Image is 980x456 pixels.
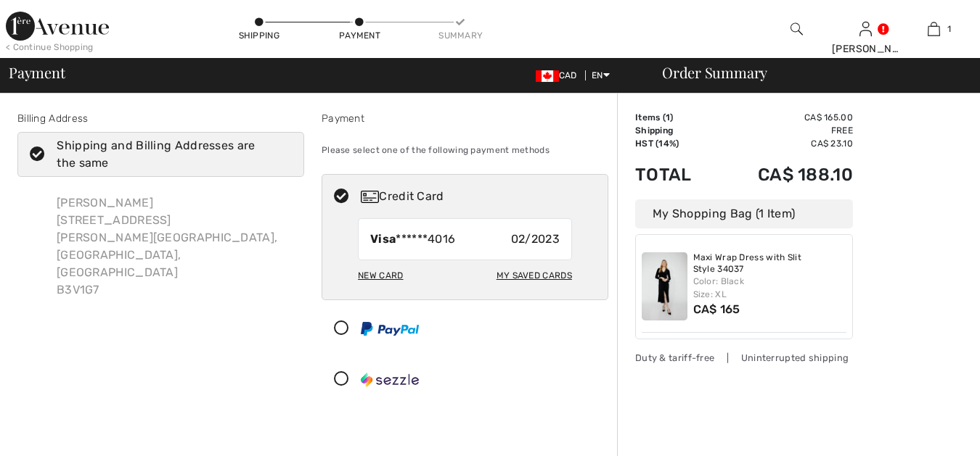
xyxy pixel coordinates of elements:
[497,263,572,288] div: My Saved Cards
[322,132,608,168] div: Please select one of the following payment methods
[928,20,940,38] img: My Bag
[635,137,716,150] td: HST (14%)
[635,351,853,365] div: Duty & tariff-free | Uninterrupted shipping
[859,20,872,38] img: My Info
[45,183,304,310] div: [PERSON_NAME] [STREET_ADDRESS] [PERSON_NAME][GEOGRAPHIC_DATA], [GEOGRAPHIC_DATA], [GEOGRAPHIC_DAT...
[6,12,109,41] img: 1ère Avenue
[322,111,608,126] div: Payment
[716,137,854,150] td: CA$ 23.10
[536,70,559,82] img: Canadian Dollar
[947,22,951,36] span: 1
[6,41,94,54] div: < Continue Shopping
[666,112,670,123] span: 1
[693,275,847,301] div: Color: Black Size: XL
[832,41,899,57] div: [PERSON_NAME]
[716,150,854,199] td: CA$ 188.10
[645,65,971,80] div: Order Summary
[716,124,854,137] td: Free
[693,302,740,316] span: CA$ 165
[642,252,687,320] img: Maxi Wrap Dress with Slit Style 34037
[716,111,854,124] td: CA$ 165.00
[635,150,716,199] td: Total
[901,20,968,38] a: 1
[17,111,304,126] div: Billing Address
[791,20,803,38] img: search the website
[9,65,65,80] span: Payment
[859,22,872,36] a: Sign In
[592,70,610,80] span: EN
[635,199,853,228] div: My Shopping Bag (1 Item)
[361,188,598,205] div: Credit Card
[635,111,716,124] td: Items ( )
[361,373,419,387] img: Sezzle
[438,29,482,42] div: Summary
[57,137,282,172] div: Shipping and Billing Addresses are the same
[361,191,379,203] img: Credit Card
[511,231,560,248] span: 02/2023
[693,252,847,275] a: Maxi Wrap Dress with Slit Style 34037
[370,232,396,246] strong: Visa
[536,70,583,80] span: CAD
[358,263,403,288] div: New Card
[361,322,419,336] img: PayPal
[338,29,382,42] div: Payment
[635,124,716,137] td: Shipping
[237,29,281,42] div: Shipping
